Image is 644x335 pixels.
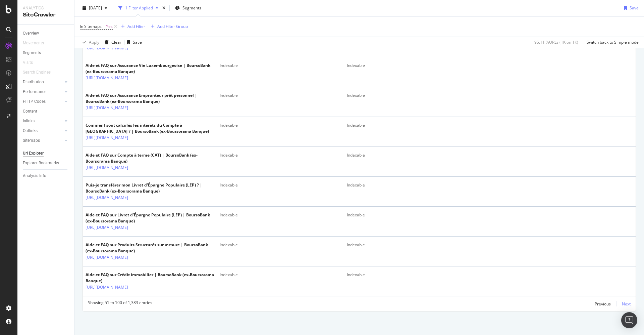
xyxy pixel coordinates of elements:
[23,30,69,37] a: Overview
[80,37,99,48] button: Apply
[23,118,63,125] a: Inlinks
[23,172,46,179] div: Analysis Info
[23,88,63,95] a: Performance
[148,23,188,31] button: Add Filter Group
[23,160,59,167] div: Explorer Bookmarks
[182,5,201,11] span: Segments
[23,88,46,95] div: Performance
[595,300,611,308] button: Previous
[157,24,188,29] div: Add Filter Group
[118,23,145,31] button: Add Filter
[220,242,341,248] div: Indexable
[23,118,35,125] div: Inlinks
[23,69,57,76] a: Search Engines
[23,150,44,157] div: Url Explorer
[584,37,639,48] button: Switch back to Simple mode
[23,172,69,179] a: Analysis Info
[347,182,633,188] div: Indexable
[172,3,204,13] button: Segments
[220,182,341,188] div: Indexable
[86,272,214,284] div: Aide et FAQ sur Crédit immobilier | BoursoBank (ex-Boursorama Banque)
[534,39,578,45] div: 95.11 % URLs ( 1K on 1K )
[587,39,639,45] div: Switch back to Simple mode
[347,62,633,69] div: Indexable
[89,39,99,45] div: Apply
[125,5,153,11] div: 1 Filter Applied
[86,104,128,111] a: [URL][DOMAIN_NAME]
[86,284,128,291] a: [URL][DOMAIN_NAME]
[595,301,611,307] div: Previous
[86,254,128,261] a: [URL][DOMAIN_NAME]
[621,312,637,328] div: Open Intercom Messenger
[86,75,128,81] a: [URL][DOMAIN_NAME]
[23,11,69,19] div: SiteCrawler
[23,49,41,56] div: Segments
[347,152,633,158] div: Indexable
[116,3,161,13] button: 1 Filter Applied
[133,39,142,45] div: Save
[86,62,214,75] div: Aide et FAQ sur Assurance Vie Luxembourgeoise | BoursoBank (ex-Boursorama Banque)
[80,24,102,29] span: In Sitemaps
[23,137,63,144] a: Sitemaps
[86,152,214,164] div: Aide et FAQ sur Compte à terme (CAT) | BoursoBank (ex-Boursorama Banque)
[347,122,633,128] div: Indexable
[347,272,633,278] div: Indexable
[86,92,214,104] div: Aide et FAQ sur Assurance Emprunteur prêt personnel | BoursoBank (ex-Boursorama Banque)
[23,137,40,144] div: Sitemaps
[23,40,51,47] a: Movements
[23,98,63,105] a: HTTP Codes
[23,40,44,47] div: Movements
[111,39,121,45] div: Clear
[621,3,639,13] button: Save
[86,182,214,194] div: Puis-je transférer mon Livret d'Épargne Populaire (LEP) ? | BoursoBank (ex-Boursorama Banque)
[86,224,128,231] a: [URL][DOMAIN_NAME]
[220,62,341,69] div: Indexable
[23,98,46,105] div: HTTP Codes
[23,150,69,157] a: Url Explorer
[86,242,214,254] div: Aide et FAQ sur Produits Structurés sur mesure | BoursoBank (ex-Boursorama Banque)
[23,79,44,86] div: Distribution
[86,164,128,171] a: [URL][DOMAIN_NAME]
[124,37,142,48] button: Save
[23,79,63,86] a: Distribution
[23,59,40,66] a: Visits
[127,24,145,29] div: Add Filter
[220,272,341,278] div: Indexable
[622,300,631,308] button: Next
[23,160,69,167] a: Explorer Bookmarks
[23,108,37,115] div: Content
[23,49,69,56] a: Segments
[622,301,631,307] div: Next
[106,22,113,31] span: Yes
[220,212,341,218] div: Indexable
[161,5,167,11] div: times
[23,30,39,37] div: Overview
[23,108,69,115] a: Content
[89,5,102,11] span: 2025 Sep. 9th
[88,300,152,308] div: Showing 51 to 100 of 1,383 entries
[86,45,128,51] a: [URL][DOMAIN_NAME]
[86,134,128,141] a: [URL][DOMAIN_NAME]
[23,59,33,66] div: Visits
[103,24,105,29] span: =
[220,122,341,128] div: Indexable
[80,3,110,13] button: [DATE]
[23,69,51,76] div: Search Engines
[220,92,341,98] div: Indexable
[23,127,38,134] div: Outlinks
[86,194,128,201] a: [URL][DOMAIN_NAME]
[630,5,639,11] div: Save
[23,5,69,11] div: Analytics
[102,37,121,48] button: Clear
[23,127,63,134] a: Outlinks
[86,122,214,134] div: Comment sont calculés les intérêts du Compte à [GEOGRAPHIC_DATA] ? | BoursoBank (ex-Boursorama Ba...
[347,212,633,218] div: Indexable
[220,152,341,158] div: Indexable
[347,92,633,98] div: Indexable
[347,242,633,248] div: Indexable
[86,212,214,224] div: Aide et FAQ sur Livret d'Épargne Populaire (LEP) | BoursoBank (ex-Boursorama Banque)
